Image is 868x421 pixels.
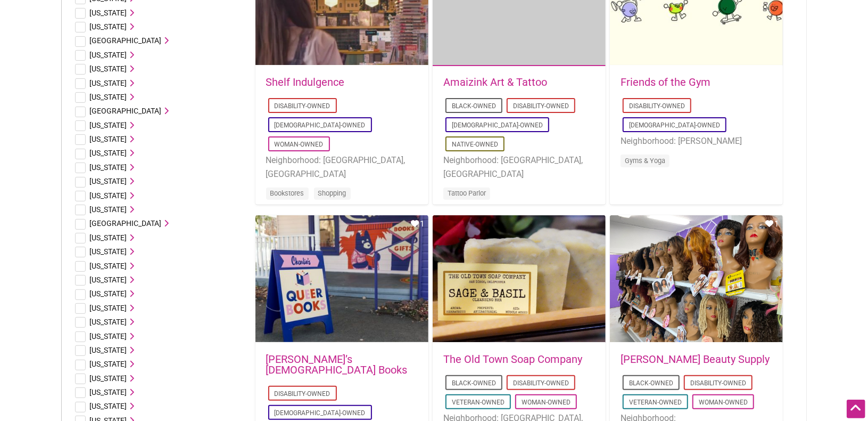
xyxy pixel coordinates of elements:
[90,374,127,383] span: [US_STATE]
[452,399,505,406] a: Veteran-Owned
[90,22,127,31] span: [US_STATE]
[452,379,496,387] a: Black-Owned
[90,79,127,87] span: [US_STATE]
[90,191,127,200] span: [US_STATE]
[621,353,770,366] a: [PERSON_NAME] Beauty Supply
[443,353,582,366] a: The Old Town Soap Company
[90,177,127,185] span: [US_STATE]
[443,153,595,181] li: Neighborhood: [GEOGRAPHIC_DATA], [GEOGRAPHIC_DATA]
[90,233,127,242] span: [US_STATE]
[90,107,162,115] span: [GEOGRAPHIC_DATA]
[629,122,720,129] a: [DEMOGRAPHIC_DATA]-Owned
[275,102,330,110] a: Disability-Owned
[629,379,673,387] a: Black-Owned
[266,153,418,181] li: Neighborhood: [GEOGRAPHIC_DATA], [GEOGRAPHIC_DATA]
[318,189,346,197] a: Shopping
[513,102,569,110] a: Disability-Owned
[90,135,127,143] span: [US_STATE]
[90,262,127,270] span: [US_STATE]
[90,205,127,214] span: [US_STATE]
[629,399,682,406] a: Veteran-Owned
[275,122,366,129] a: [DEMOGRAPHIC_DATA]-Owned
[90,304,127,312] span: [US_STATE]
[452,141,498,148] a: Native-Owned
[90,276,127,284] span: [US_STATE]
[275,390,330,398] a: Disability-Owned
[522,399,571,406] a: Woman-Owned
[621,76,710,88] a: Friends of the Gym
[513,379,569,387] a: Disability-Owned
[90,388,127,396] span: [US_STATE]
[90,149,127,157] span: [US_STATE]
[448,189,486,197] a: Tattoo Parlor
[625,157,665,165] a: Gyms & Yoga
[266,353,408,376] a: [PERSON_NAME]’s [DEMOGRAPHIC_DATA] Books
[90,9,127,17] span: [US_STATE]
[90,289,127,298] span: [US_STATE]
[90,51,127,59] span: [US_STATE]
[90,93,127,101] span: [US_STATE]
[90,318,127,326] span: [US_STATE]
[847,400,865,418] div: Scroll Back to Top
[629,102,685,110] a: Disability-Owned
[621,134,772,148] li: Neighborhood: [PERSON_NAME]
[275,409,366,417] a: [DEMOGRAPHIC_DATA]-Owned
[270,189,304,197] a: Bookstores
[90,36,162,45] span: [GEOGRAPHIC_DATA]
[275,141,324,148] a: Woman-Owned
[90,346,127,354] span: [US_STATE]
[90,360,127,368] span: [US_STATE]
[90,332,127,341] span: [US_STATE]
[452,102,496,110] a: Black-Owned
[266,76,345,88] a: Shelf Indulgence
[690,379,746,387] a: Disability-Owned
[90,219,162,228] span: [GEOGRAPHIC_DATA]
[90,64,127,73] span: [US_STATE]
[90,247,127,256] span: [US_STATE]
[90,402,127,410] span: [US_STATE]
[90,121,127,129] span: [US_STATE]
[443,76,547,88] a: Amaizink Art & Tattoo
[452,122,543,129] a: [DEMOGRAPHIC_DATA]-Owned
[90,163,127,172] span: [US_STATE]
[699,399,748,406] a: Woman-Owned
